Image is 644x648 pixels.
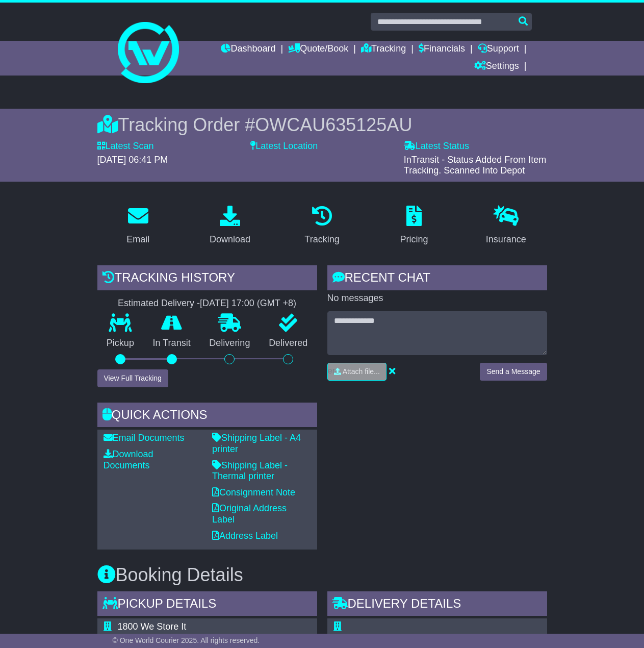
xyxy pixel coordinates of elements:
a: Insurance [479,202,533,250]
span: [DATE] 06:41 PM [97,155,168,165]
p: Delivered [260,338,317,349]
a: Dashboard [221,41,275,58]
a: Email Documents [104,433,185,443]
button: Send a Message [480,363,547,381]
div: Insurance [486,233,526,246]
h3: Booking Details [97,565,547,585]
a: Address Label [212,531,278,541]
span: InTransit - Status Added From Item Tracking. Scanned Into Depot [404,155,546,176]
label: Latest Scan [97,141,154,152]
span: 1800 We Store It [118,621,187,632]
div: Tracking Order # [97,114,547,136]
p: In Transit [143,338,200,349]
a: Settings [474,58,519,76]
span: OWCAU635125AU [255,114,412,135]
p: No messages [327,293,547,304]
a: Quote/Book [288,41,348,58]
div: Tracking [304,233,339,246]
a: Shipping Label - Thermal printer [212,460,288,482]
span: © One World Courier 2025. All rights reserved. [113,636,260,644]
label: Latest Location [250,141,318,152]
div: RECENT CHAT [327,265,547,293]
a: Original Address Label [212,503,287,525]
div: Email [126,233,149,246]
label: Latest Status [404,141,469,152]
a: Support [478,41,519,58]
a: Download Documents [104,449,153,470]
a: Download [203,202,257,250]
div: Pickup Details [97,591,317,619]
a: Email [120,202,156,250]
div: Quick Actions [97,403,317,430]
a: Consignment Note [212,487,295,497]
button: View Full Tracking [97,369,168,387]
p: Delivering [200,338,260,349]
a: Shipping Label - A4 printer [212,433,301,454]
a: Financials [419,41,465,58]
a: Pricing [393,202,434,250]
p: Pickup [97,338,144,349]
div: Delivery Details [327,591,547,619]
div: Pricing [400,233,428,246]
div: Tracking history [97,265,317,293]
div: Download [210,233,250,246]
div: [DATE] 17:00 (GMT +8) [200,298,296,309]
div: Estimated Delivery - [97,298,317,309]
a: Tracking [298,202,346,250]
a: Tracking [361,41,406,58]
